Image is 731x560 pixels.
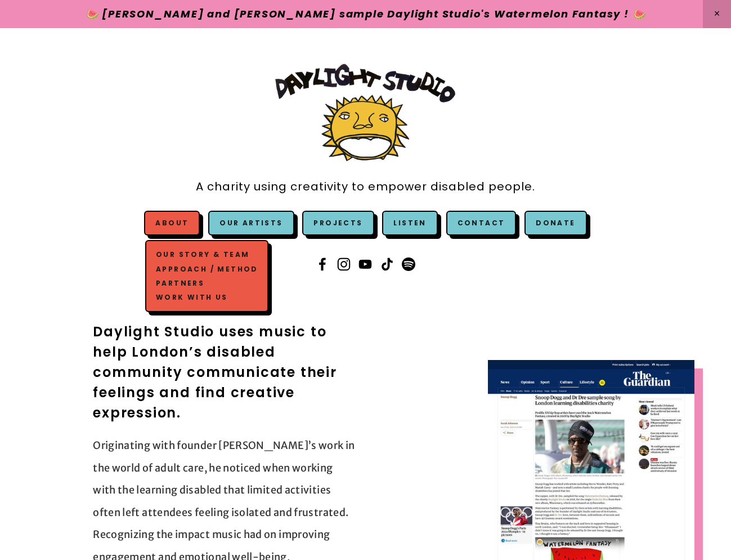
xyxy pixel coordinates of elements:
[446,211,517,235] a: Contact
[153,276,261,290] a: Partners
[393,218,426,228] a: Listen
[208,211,294,235] a: Our Artists
[524,211,586,235] a: Donate
[302,211,374,235] a: Projects
[153,248,261,262] a: Our Story & Team
[153,290,261,304] a: Work with us
[155,218,189,228] a: About
[196,174,535,199] a: A charity using creativity to empower disabled people.
[93,322,356,423] h2: Daylight Studio uses music to help London’s disabled community communicate their feelings and fin...
[153,262,261,276] a: Approach / Method
[275,64,455,161] img: Daylight Studio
